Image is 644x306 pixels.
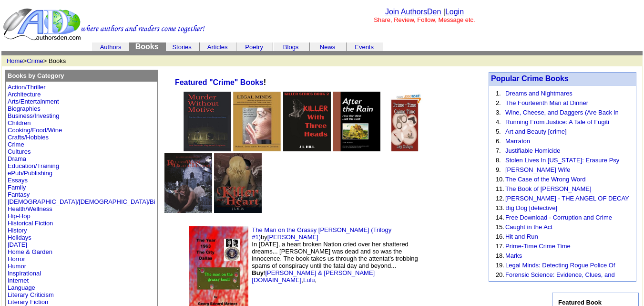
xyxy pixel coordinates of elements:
[8,191,30,198] a: Fantasy
[8,148,31,155] a: Cultures
[184,92,231,151] img: 59636.jpg
[496,223,504,231] font: 15.
[496,185,504,192] font: 11.
[445,8,464,16] a: Login
[496,214,504,221] font: 14.
[172,43,191,51] a: Stories
[505,223,552,231] a: Caught in the Act
[184,145,231,153] a: Thrill Killers - MURDER WITHOUT MOTIVE
[505,176,586,183] a: The Case of the Wrong Word
[214,206,262,214] a: Killer With A Heart
[505,214,612,221] a: Free Download - Corruption and Crime
[8,220,53,227] a: Historical Fiction
[252,269,264,276] b: Buy
[8,248,52,255] a: Home & Garden
[496,204,504,211] font: 13.
[505,118,609,126] a: Running From Justice: A Tale of Fugiti
[8,284,35,291] a: Language
[505,99,588,106] a: The Fourteenth Man at Dinner
[374,16,475,23] font: Share, Review, Follow, Message etc.
[8,227,27,234] a: History
[382,92,430,151] img: 58799.jpg
[8,277,29,284] a: Internet
[92,47,92,47] img: cleardot.gif
[505,137,530,145] a: Marraton
[505,233,538,240] a: Hit and Run
[505,252,522,259] a: Marks
[8,98,59,105] a: Arts/Entertainment
[383,47,383,47] img: cleardot.gif
[233,92,281,151] img: 69697.jpg
[8,72,64,79] b: Books by Category
[505,109,619,116] a: Wine, Cheese, and Daggers (Are Back in
[164,206,212,214] a: Killer With Black Blood
[496,99,501,106] font: 2.
[491,74,569,83] font: Popular Crime Books
[164,87,165,92] img: cleardot.gif
[333,92,380,151] img: 7243.jpg
[8,241,27,248] a: [DATE]
[8,291,54,298] a: Literary Criticism
[427,242,465,299] img: shim.gif
[200,47,200,47] img: cleardot.gif
[496,195,504,202] font: 12.
[496,90,501,97] font: 1.
[175,78,264,86] a: Featured "Crime" Books
[496,118,501,126] font: 4.
[8,263,26,270] a: Humor
[443,8,464,16] font: |
[8,112,59,119] a: Business/Investing
[496,176,504,183] font: 10.
[8,105,41,112] a: Biographies
[8,212,31,220] a: Hip-Hop
[199,47,200,47] img: cleardot.gif
[8,119,31,127] a: Children
[252,226,391,241] a: The Man on the Grassy [PERSON_NAME] (Trilogy #1)
[135,42,159,51] a: Books
[496,262,504,269] font: 19.
[175,78,266,86] b: !
[505,166,571,173] a: [PERSON_NAME] Wife
[273,47,274,47] img: cleardot.gif
[233,145,281,153] a: Legal Minds: Detecting Rogue Police Officers and Other Law Enforcement Issu
[252,269,375,284] a: [PERSON_NAME] & [PERSON_NAME][DOMAIN_NAME]
[283,145,331,153] a: Killer With Three Heads
[496,252,504,259] font: 18.
[93,47,93,47] img: cleardot.gif
[505,185,592,192] a: The Book of [PERSON_NAME]
[385,8,441,16] a: Join AuthorsDen
[496,128,501,135] font: 5.
[355,43,374,51] a: Events
[496,147,501,154] font: 7.
[3,8,205,41] img: header_logo2.gif
[165,47,166,47] img: cleardot.gif
[496,157,501,164] font: 8.
[505,157,619,164] a: Stolen Lives In [US_STATE]: Erasure Psy
[474,274,477,276] img: shim.gif
[267,233,318,241] a: [PERSON_NAME]
[214,153,262,213] img: 66786.jpg
[7,57,23,64] a: Home
[92,47,93,47] img: cleardot.gif
[496,109,501,116] font: 3.
[320,43,336,51] a: News
[8,91,41,98] a: Architecture
[346,47,347,47] img: cleardot.gif
[8,169,52,177] a: ePub/Publishing
[505,128,567,135] a: Art and Beauty [crime]
[236,47,236,47] img: cleardot.gif
[164,153,212,213] img: 78818.jpg
[310,47,310,47] img: cleardot.gif
[382,145,430,153] a: Prime-Time Crime Time
[283,43,299,51] a: Blogs
[8,84,45,91] a: Action/Thriller
[496,243,504,250] font: 17.
[505,243,571,250] a: Prime-Time Crime Time
[303,276,315,284] a: Lulu
[8,255,25,263] a: Horror
[252,233,418,284] font: by In [DATE], a heart broken Nation cried over her shattered dreams... [PERSON_NAME] was dead and...
[505,271,615,278] a: Forensic Science: Evidence, Clues, and
[347,47,347,47] img: cleardot.gif
[496,166,501,173] font: 9.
